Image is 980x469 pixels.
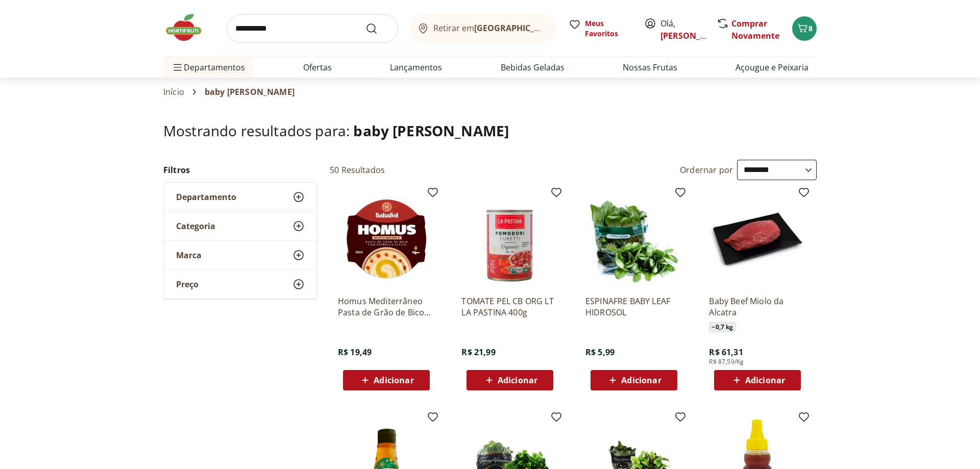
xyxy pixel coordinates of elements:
[591,370,677,390] button: Adicionar
[714,370,801,390] button: Adicionar
[585,18,632,39] span: Meus Favoritos
[660,30,727,41] a: [PERSON_NAME]
[163,12,214,43] img: Hortifruti
[163,87,184,96] a: Início
[164,212,317,240] button: Categoria
[374,376,413,384] span: Adicionar
[585,295,682,318] a: ESPINAFRE BABY LEAF HIDROSOL
[171,55,245,80] span: Departamentos
[709,322,736,332] span: ~ 0,7 kg
[338,347,372,358] span: R$ 19,49
[623,61,677,73] a: Nossas Frutas
[736,61,808,73] a: Açougue e Peixaria
[621,376,661,384] span: Adicionar
[164,183,317,211] button: Departamento
[205,87,295,96] span: baby [PERSON_NAME]
[461,190,558,287] img: TOMATE PEL CB ORG LT LA PASTINA 400g
[338,295,435,318] a: Homus Mediterrâneo Pasta de Grão de Bico Baba Sol 200g
[433,23,546,33] span: Retirar em
[390,61,442,73] a: Lançamentos
[585,190,682,287] img: ESPINAFRE BABY LEAF HIDROSOL
[330,164,385,176] h2: 50 Resultados
[303,61,332,73] a: Ofertas
[343,370,430,390] button: Adicionar
[474,22,646,34] b: [GEOGRAPHIC_DATA]/[GEOGRAPHIC_DATA]
[338,190,435,287] img: Homus Mediterrâneo Pasta de Grão de Bico Baba Sol 200g
[176,221,215,231] span: Categoria
[461,295,558,318] a: TOMATE PEL CB ORG LT LA PASTINA 400g
[163,160,317,180] h2: Filtros
[227,14,398,43] input: search
[585,347,615,358] span: R$ 5,99
[792,16,817,41] button: Carrinho
[171,55,184,80] button: Menu
[176,279,199,289] span: Preço
[498,376,537,384] span: Adicionar
[745,376,785,384] span: Adicionar
[163,122,817,139] h1: Mostrando resultados para:
[709,347,743,358] span: R$ 61,31
[680,164,733,176] label: Ordernar por
[709,295,806,318] a: Baby Beef Miolo da Alcatra
[164,270,317,299] button: Preço
[731,18,779,41] a: Comprar Novamente
[660,17,706,42] span: Olá,
[501,61,565,73] a: Bebidas Geladas
[176,192,236,202] span: Departamento
[461,347,495,358] span: R$ 21,99
[164,241,317,269] button: Marca
[353,121,509,140] span: baby [PERSON_NAME]
[176,250,202,260] span: Marca
[709,358,744,366] span: R$ 87,59/Kg
[365,22,390,35] button: Submit Search
[467,370,553,390] button: Adicionar
[569,18,632,39] a: Meus Favoritos
[709,190,806,287] img: Baby Beef Miolo da Alcatra
[410,14,556,43] button: Retirar em[GEOGRAPHIC_DATA]/[GEOGRAPHIC_DATA]
[808,23,813,33] span: 8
